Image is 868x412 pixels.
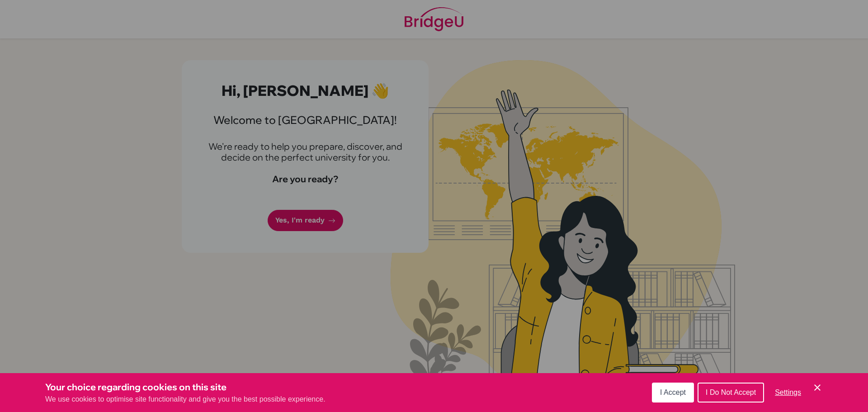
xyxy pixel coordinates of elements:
span: I Accept [660,388,686,396]
p: We use cookies to optimise site functionality and give you the best possible experience. [45,394,325,405]
h3: Your choice regarding cookies on this site [45,380,325,394]
button: Save and close [812,382,823,393]
button: Settings [768,384,808,402]
button: I Accept [652,383,694,403]
span: I Do Not Accept [706,388,756,396]
span: Settings [775,388,801,396]
button: I Do Not Accept [698,383,764,403]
